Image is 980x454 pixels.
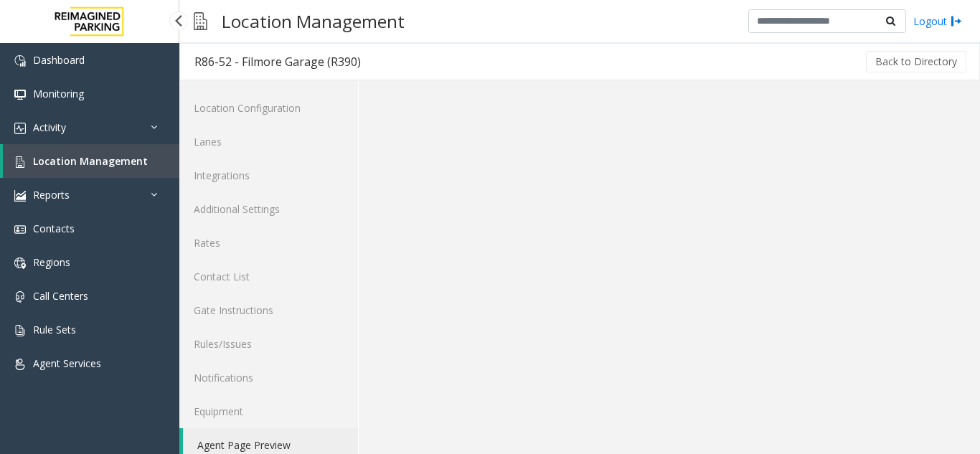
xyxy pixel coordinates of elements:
[179,327,358,361] a: Rules/Issues
[33,323,76,336] span: Rule Sets
[14,224,26,235] img: 'icon'
[14,257,26,269] img: 'icon'
[14,190,26,202] img: 'icon'
[33,222,75,235] span: Contacts
[951,14,962,29] img: logout
[33,154,148,168] span: Location Management
[33,87,84,100] span: Monitoring
[179,192,358,226] a: Additional Settings
[33,356,101,370] span: Agent Services
[33,120,66,134] span: Activity
[14,291,26,303] img: 'icon'
[179,293,358,327] a: Gate Instructions
[194,4,207,39] img: pageIcon
[179,91,358,125] a: Location Configuration
[14,55,26,67] img: 'icon'
[913,14,962,29] a: Logout
[14,89,26,100] img: 'icon'
[194,52,361,71] div: R86-52 - Filmore Garage (R390)
[3,144,179,178] a: Location Management
[179,394,358,428] a: Equipment
[179,159,358,192] a: Integrations
[14,156,26,168] img: 'icon'
[33,289,88,303] span: Call Centers
[179,361,358,394] a: Notifications
[866,51,966,72] button: Back to Directory
[14,123,26,134] img: 'icon'
[215,4,412,39] h3: Location Management
[33,255,70,269] span: Regions
[14,325,26,336] img: 'icon'
[14,359,26,370] img: 'icon'
[179,125,358,159] a: Lanes
[33,188,70,202] span: Reports
[33,53,85,67] span: Dashboard
[179,260,358,293] a: Contact List
[179,226,358,260] a: Rates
